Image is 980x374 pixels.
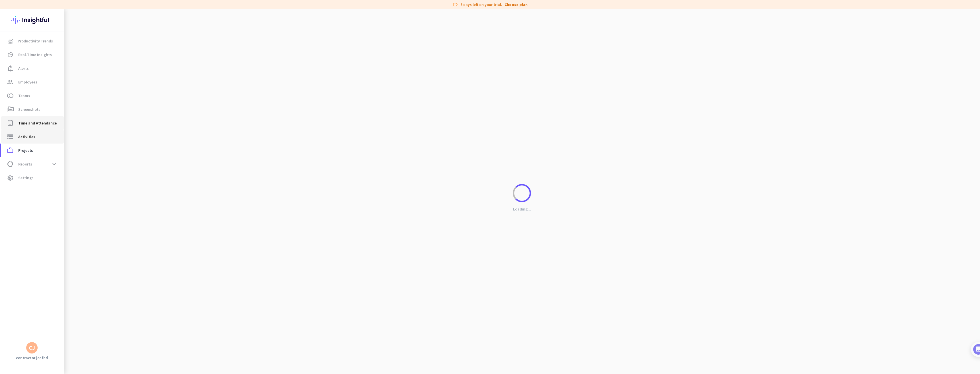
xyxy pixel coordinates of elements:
i: av_timer [7,51,14,58]
span: Teams [18,92,30,99]
span: Reports [18,161,32,167]
i: work_outline [7,147,14,154]
span: Settings [18,174,34,181]
i: group [7,79,14,85]
i: settings [7,174,14,181]
a: event_noteTime and Attendance [1,116,64,130]
a: menu-itemProductivity Trends [1,34,64,48]
span: Alerts [18,65,29,72]
img: Insightful logo [11,9,53,31]
a: data_usageReportsexpand_more [1,157,64,171]
button: expand_more [49,159,59,169]
a: groupEmployees [1,75,64,89]
span: Productivity Trends [18,38,53,44]
span: Employees [18,79,37,85]
i: label [452,2,458,7]
span: Real-Time Insights [18,51,52,58]
a: tollTeams [1,89,64,103]
i: storage [7,133,14,140]
img: menu-item [8,38,13,44]
span: Activities [18,133,35,140]
i: toll [7,92,14,99]
a: av_timerReal-Time Insights [1,48,64,62]
div: CJ [29,345,35,351]
a: storageActivities [1,130,64,144]
a: notification_importantAlerts [1,62,64,75]
p: Loading... [513,207,531,212]
span: Projects [18,147,33,154]
a: work_outlineProjects [1,144,64,157]
a: settingsSettings [1,171,64,185]
a: Choose plan [505,2,528,7]
i: perm_media [7,106,14,113]
i: event_note [7,120,14,126]
a: perm_mediaScreenshots [1,103,64,116]
i: data_usage [7,161,14,167]
i: notification_important [7,65,14,72]
span: Screenshots [18,106,40,113]
span: Time and Attendance [18,120,57,126]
